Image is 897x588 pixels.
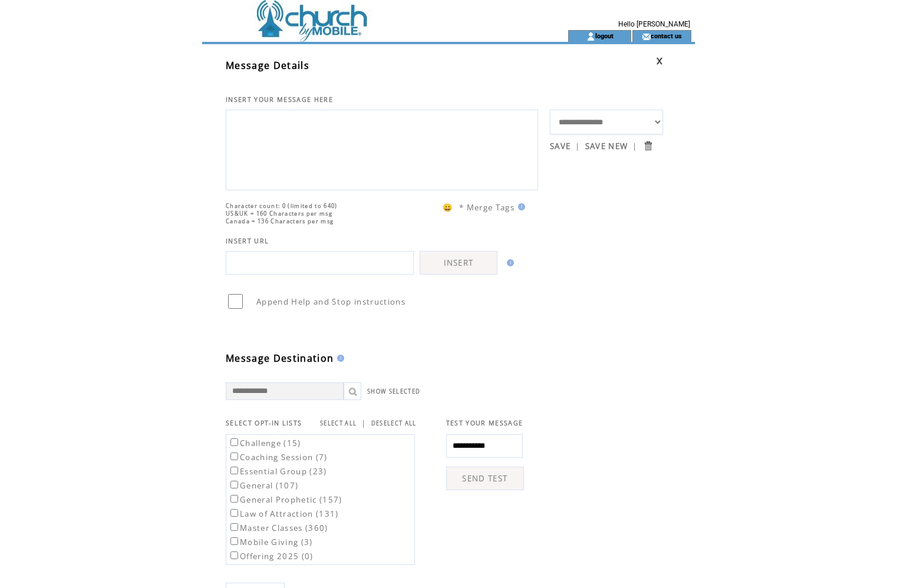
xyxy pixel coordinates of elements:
[459,202,515,213] span: * Merge Tags
[226,352,334,365] span: Message Destination
[230,523,238,531] input: Master Classes (360)
[420,251,497,275] a: INSERT
[446,467,524,490] a: SEND TEST
[586,32,595,41] img: account_icon.gif
[446,419,523,427] span: TEST YOUR MESSAGE
[226,210,332,217] span: US&UK = 160 Characters per msg
[230,551,238,559] input: Offering 2025 (0)
[228,523,328,533] label: Master Classes (360)
[515,203,525,210] img: help.gif
[230,495,238,503] input: General Prophetic (157)
[550,141,570,151] a: SAVE
[595,32,614,39] a: logout
[632,141,637,151] span: |
[228,537,313,547] label: Mobile Giving (3)
[230,467,238,474] input: Essential Group (23)
[226,95,333,104] span: INSERT YOUR MESSAGE HERE
[230,452,238,460] input: Coaching Session (7)
[651,32,682,39] a: contact us
[230,509,238,517] input: Law of Attraction (131)
[226,217,334,225] span: Canada = 136 Characters per msg
[334,355,344,362] img: help.gif
[256,296,405,307] span: Append Help and Stop instructions
[642,140,654,151] input: Submit
[230,438,238,446] input: Challenge (15)
[226,237,269,245] span: INSERT URL
[320,419,357,427] a: SELECT ALL
[226,59,309,72] span: Message Details
[228,438,301,448] label: Challenge (15)
[228,551,314,561] label: Offering 2025 (0)
[575,141,580,151] span: |
[226,419,302,427] span: SELECT OPT-IN LISTS
[228,452,328,463] label: Coaching Session (7)
[228,480,298,491] label: General (107)
[443,202,453,213] span: 😀
[230,537,238,545] input: Mobile Giving (3)
[361,418,366,428] span: |
[642,32,651,41] img: contact_us_icon.gif
[228,494,342,505] label: General Prophetic (157)
[503,259,514,266] img: help.gif
[228,466,327,477] label: Essential Group (23)
[371,419,417,427] a: DESELECT ALL
[618,20,690,28] span: Hello [PERSON_NAME]
[585,141,628,151] a: SAVE NEW
[226,202,338,210] span: Character count: 0 (limited to 640)
[228,508,339,519] label: Law of Attraction (131)
[367,388,420,395] a: SHOW SELECTED
[230,481,238,488] input: General (107)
